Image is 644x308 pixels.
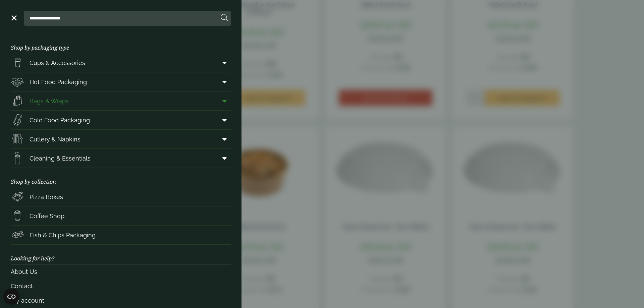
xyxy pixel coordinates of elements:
a: My account [11,293,231,308]
a: Cold Food Packaging [11,111,231,129]
a: Coffee Shop [11,206,231,225]
a: Hot Food Packaging [11,72,231,91]
img: Sandwich_box.svg [11,113,24,127]
img: Paper_carriers.svg [11,94,24,108]
a: Cutlery & Napkins [11,130,231,148]
h3: Looking for help? [11,245,231,264]
img: Deli_box.svg [11,75,24,88]
a: Bags & Wraps [11,91,231,110]
img: FishNchip_box.svg [11,228,24,242]
span: Pizza Boxes [30,192,63,201]
button: Open CMP widget [3,289,19,305]
a: Fish & Chips Packaging [11,226,231,244]
span: Bags & Wraps [30,97,69,106]
img: Cutlery.svg [11,132,24,146]
img: HotDrink_paperCup.svg [11,209,24,223]
span: Cold Food Packaging [30,116,90,125]
img: open-wipe.svg [11,151,24,165]
span: Fish & Chips Packaging [30,231,96,240]
a: About Us [11,264,231,279]
a: Cleaning & Essentials [11,149,231,168]
span: Cleaning & Essentials [30,154,91,163]
span: Cups & Accessories [30,58,85,67]
img: PintNhalf_cup.svg [11,56,24,69]
h3: Shop by collection [11,168,231,187]
img: Pizza_boxes.svg [11,190,24,203]
a: Contact [11,279,231,293]
span: Hot Food Packaging [30,77,87,86]
span: Coffee Shop [30,211,64,221]
a: Pizza Boxes [11,187,231,206]
h3: Shop by packaging type [11,34,231,53]
span: Cutlery & Napkins [30,135,80,144]
a: Cups & Accessories [11,53,231,72]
